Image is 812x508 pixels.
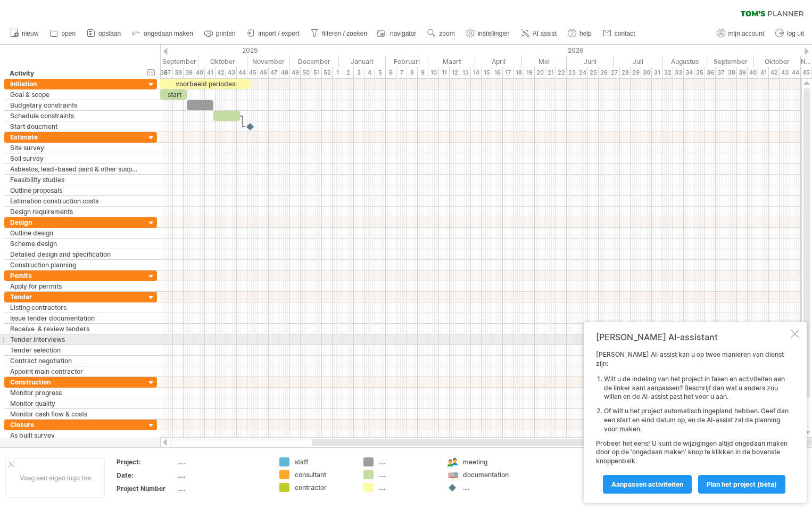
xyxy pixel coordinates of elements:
[10,292,140,302] div: Tender
[524,67,535,78] div: 19
[698,475,785,494] a: Plan het project (bèta)
[492,67,503,78] div: 16
[10,89,140,100] div: Goal & scope
[475,56,522,67] div: April 2026
[460,67,471,78] div: 13
[129,27,196,40] a: ongedaan maken
[790,67,801,78] div: 44
[599,67,609,78] div: 26
[611,480,683,488] span: Aanpassen activiteiten
[463,27,513,40] a: instellingen
[343,67,354,78] div: 2
[10,249,140,259] div: Detailed design and specification
[47,27,79,40] a: open
[160,89,187,100] div: start
[117,471,175,480] div: Date:
[10,398,140,408] div: Monitor quality
[522,56,567,67] div: Mei 2026
[339,56,386,67] div: Januari 2026
[780,67,790,78] div: 43
[333,67,343,78] div: 1
[662,56,707,67] div: Augustus 2026
[769,67,780,78] div: 42
[10,260,140,270] div: Construction planning
[10,313,140,323] div: Issue tender documentation
[533,30,557,37] span: AI assist
[10,356,140,366] div: Contract negotiation
[364,67,375,78] div: 4
[10,175,140,185] div: Feasibility studies
[10,153,140,163] div: Soil survey
[425,27,458,40] a: zoom
[144,30,193,37] span: ongedaan maken
[758,67,769,78] div: 41
[10,271,140,281] div: Pemits
[84,27,124,40] a: opslaan
[463,470,521,479] div: documentation
[117,457,175,466] div: Project:
[194,67,205,78] div: 40
[237,67,247,78] div: 44
[10,366,140,376] div: Appoint main contractor
[295,483,353,492] div: contractor
[301,67,311,78] div: 50
[184,67,194,78] div: 39
[10,334,140,345] div: Tender interviews
[482,67,492,78] div: 15
[10,79,140,89] div: Initiation
[652,67,662,78] div: 31
[308,27,370,40] a: filteren / zoeken
[379,483,437,492] div: ....
[604,375,789,402] li: Wilt u de indeling van het project in fasen en activiteiten aan de linker kant aanpassen? Beschri...
[295,457,353,466] div: staff
[662,67,673,78] div: 32
[216,30,236,37] span: printen
[579,30,592,37] span: help
[565,27,595,40] a: help
[10,111,140,121] div: Schedule constraints
[226,67,237,78] div: 43
[322,67,333,78] div: 52
[439,67,450,78] div: 11
[396,67,407,78] div: 7
[205,67,216,78] div: 41
[5,458,105,498] div: Voeg een eigen logo toe
[202,27,239,40] a: printen
[10,132,140,142] div: Estimate
[10,377,140,387] div: Construction
[407,67,418,78] div: 8
[376,27,419,40] a: navigator
[247,56,290,67] div: November 2025
[390,30,416,37] span: navigator
[10,388,140,398] div: Monitor progress
[801,67,811,78] div: 45
[603,475,692,494] a: Aanpassen activiteiten
[10,143,140,153] div: Site survey
[386,67,396,78] div: 6
[450,67,460,78] div: 12
[478,30,510,37] span: instellingen
[418,67,428,78] div: 9
[10,164,140,174] div: Asbestos, lead-based paint & other suspect materials
[173,67,184,78] div: 38
[290,56,339,67] div: December 2025
[673,67,684,78] div: 33
[567,67,577,78] div: 23
[10,409,140,419] div: Monitor cash flow & costs
[311,67,322,78] div: 51
[10,420,140,430] div: Closure
[631,67,641,78] div: 29
[726,67,737,78] div: 38
[513,67,524,78] div: 18
[535,67,545,78] div: 20
[10,239,140,249] div: Scheme design
[609,67,620,78] div: 27
[177,457,267,466] div: .....
[295,470,353,479] div: consultant
[620,67,631,78] div: 28
[707,56,754,67] div: September 2026
[588,67,599,78] div: 25
[10,324,140,334] div: Receive & review tenders
[716,67,726,78] div: 37
[98,30,121,37] span: opslaan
